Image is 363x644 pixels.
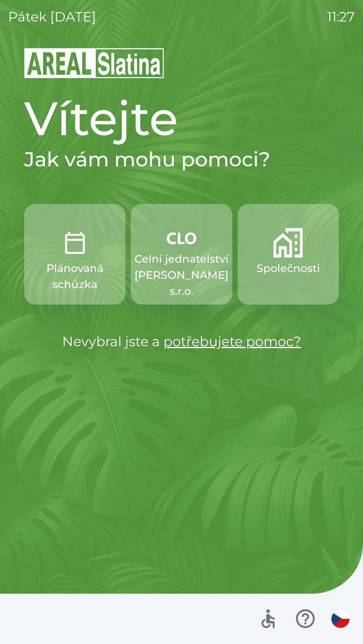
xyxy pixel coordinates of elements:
button: Plánovaná schůzka [24,204,125,305]
img: 889875ac-0dea-4846-af73-0927569c3e97.png [167,228,196,248]
p: 11:27 [327,7,355,27]
p: Společnosti [256,260,320,276]
img: 0ea463ad-1074-4378-bee6-aa7a2f5b9440.png [60,228,90,258]
p: Nevybral jste a [24,331,339,352]
a: potřebujete pomoc? [163,333,301,350]
h1: Vítejte [24,90,339,147]
img: cs flag [331,610,350,628]
button: Společnosti [238,204,339,305]
button: Celní jednatelství [PERSON_NAME] s.r.o. [131,204,232,305]
p: Celní jednatelství [PERSON_NAME] s.r.o. [134,251,229,299]
p: Plánovaná schůzka [40,260,109,292]
p: pátek [DATE] [8,7,96,27]
img: Logo [24,47,339,79]
img: 58b4041c-2a13-40f9-aad2-b58ace873f8c.png [273,228,303,258]
h2: Jak vám mohu pomoci? [24,147,339,172]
